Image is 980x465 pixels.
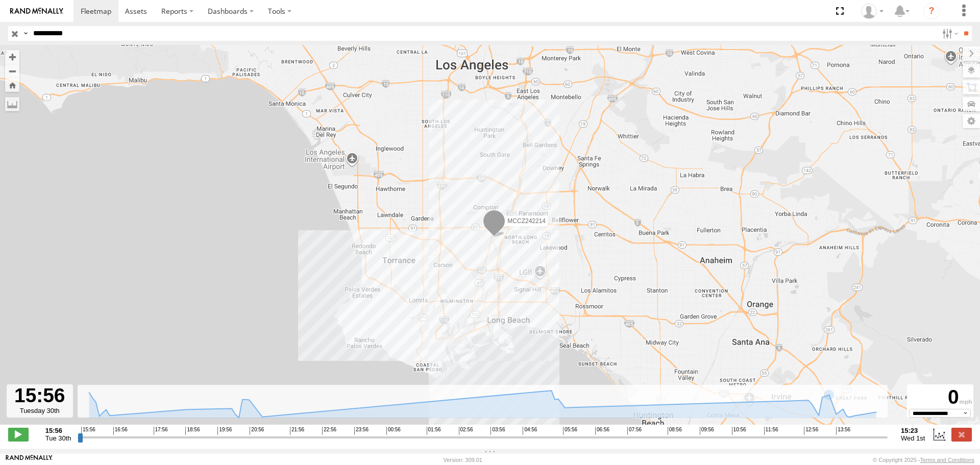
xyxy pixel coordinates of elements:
[857,4,887,19] div: Zulema McIntosch
[290,427,304,435] span: 21:56
[909,386,972,409] div: 0
[938,26,960,41] label: Search Filter Options
[5,50,19,64] button: Zoom in
[154,427,168,435] span: 17:56
[920,457,974,463] a: Terms and Conditions
[217,427,232,435] span: 19:56
[523,427,537,435] span: 04:56
[113,427,128,435] span: 16:56
[951,428,972,441] label: Close
[185,427,200,435] span: 18:56
[563,427,577,435] span: 05:56
[81,427,95,435] span: 15:56
[6,455,53,465] a: Visit our Website
[873,457,974,463] div: © Copyright 2025 -
[901,434,925,442] span: Wed 1st Oct 2025
[923,3,940,19] i: ?
[5,78,19,92] button: Zoom Home
[21,26,30,41] label: Search Query
[963,114,980,128] label: Map Settings
[322,427,336,435] span: 22:56
[5,97,19,111] label: Measure
[732,427,746,435] span: 10:56
[804,427,818,435] span: 12:56
[444,457,482,463] div: Version: 309.01
[901,427,925,434] strong: 15:23
[491,427,505,435] span: 03:56
[507,217,546,224] span: MCCZ242214
[836,427,850,435] span: 13:56
[250,427,264,435] span: 20:56
[668,427,682,435] span: 08:56
[354,427,369,435] span: 23:56
[10,8,63,15] img: rand-logo.svg
[45,434,71,442] span: Tue 30th Sep 2025
[595,427,609,435] span: 06:56
[459,427,473,435] span: 02:56
[386,427,401,435] span: 00:56
[700,427,714,435] span: 09:56
[627,427,642,435] span: 07:56
[5,64,19,78] button: Zoom out
[8,428,29,441] label: Play/Stop
[764,427,778,435] span: 11:56
[427,427,441,435] span: 01:56
[45,427,71,434] strong: 15:56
